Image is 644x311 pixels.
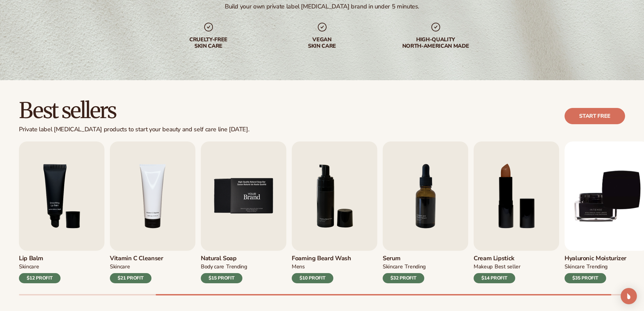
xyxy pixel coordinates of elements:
[565,273,606,283] div: $35 PROFIT
[110,263,130,270] div: Skincare
[474,273,515,283] div: $14 PROFIT
[110,255,163,262] h3: Vitamin C Cleanser
[110,141,195,283] a: 4 / 9
[110,273,151,283] div: $21 PROFIT
[392,37,479,49] div: High-quality North-american made
[201,141,286,283] a: 5 / 9
[19,263,39,270] div: SKINCARE
[383,273,424,283] div: $32 PROFIT
[19,141,104,283] a: 3 / 9
[383,141,468,283] a: 7 / 9
[621,288,637,304] div: Open Intercom Messenger
[279,37,365,49] div: Vegan skin care
[474,255,521,262] h3: Cream Lipstick
[292,273,333,283] div: $10 PROFIT
[474,263,493,270] div: MAKEUP
[292,255,351,262] h3: Foaming beard wash
[565,255,626,262] h3: Hyaluronic moisturizer
[165,37,252,49] div: Cruelty-free skin care
[565,108,625,124] a: Start free
[201,273,242,283] div: $15 PROFIT
[383,263,403,270] div: SKINCARE
[474,141,559,283] a: 8 / 9
[19,255,61,262] h3: Lip Balm
[201,255,247,262] h3: Natural Soap
[225,3,419,10] div: Build your own private label [MEDICAL_DATA] brand in under 5 minutes.
[19,273,61,283] div: $12 PROFIT
[201,141,286,251] img: Shopify Image 9
[19,126,249,133] div: Private label [MEDICAL_DATA] products to start your beauty and self care line [DATE].
[292,263,305,270] div: mens
[405,263,425,270] div: TRENDING
[383,255,426,262] h3: Serum
[495,263,521,270] div: BEST SELLER
[19,99,249,122] h2: Best sellers
[292,141,377,283] a: 6 / 9
[201,263,224,270] div: BODY Care
[226,263,247,270] div: TRENDING
[587,263,607,270] div: TRENDING
[565,263,585,270] div: SKINCARE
